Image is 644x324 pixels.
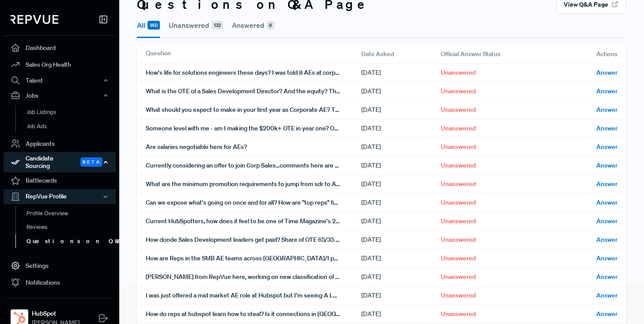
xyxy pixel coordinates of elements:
div: Candidate Sourcing [4,152,116,172]
span: Answer [596,105,617,114]
div: [DATE] [361,82,441,100]
div: [DATE] [361,119,441,137]
span: Unanswered [441,124,476,133]
div: [DATE] [361,138,441,156]
a: Sales Org Health [4,56,116,73]
div: Official Answer Status [441,45,547,63]
div: How donde Sales Development leaders get paid? Share of OTE 65/35 or 70/30? Commissions are based ... [146,231,361,249]
span: Answer [596,198,617,207]
div: I was just offered a mid market AE role at Hubspot but I’m seeing A LOT of bad reviews on here an... [146,286,361,305]
span: Unanswered [441,254,476,263]
span: Answer [596,124,617,133]
a: Job Ads [15,119,128,133]
span: Answer [596,161,617,170]
span: Unanswered [441,161,476,170]
span: Beta [80,157,102,167]
button: Answered [232,14,274,37]
span: 132 [212,21,223,30]
div: [DATE] [361,212,441,230]
a: Job Listings [15,105,128,119]
button: Jobs [4,88,116,103]
span: Answer [596,291,617,300]
a: Settings [4,257,116,274]
img: RepVue [11,15,58,24]
div: What should you expect to make in your first year as Corporate AE? The listed ranges have you thi... [146,101,361,119]
span: 8 [267,21,274,30]
span: Answer [596,87,617,96]
a: Reviews [15,220,128,234]
span: Answer [596,68,617,77]
div: How do reps at hubspot learn how to steal? Is it connections in [GEOGRAPHIC_DATA], is it connecti... [146,305,361,323]
a: Applicants [4,135,116,152]
div: Someone level with me - am I making the $200k+ OTE in year one? Or what is a more realistic number? [146,119,361,137]
button: RepVue Profile [4,189,116,204]
div: [DATE] [361,194,441,212]
div: [PERSON_NAME] from RepVue here, working on new classification of our salary data, refining to the... [146,268,361,286]
span: Unanswered [441,291,476,300]
span: Answer [596,235,617,244]
div: Actions [547,45,617,63]
span: Answer [596,142,617,152]
span: 140 [148,21,160,30]
div: What are the minimum promotion requirements to jump from sdr to AE internally? And what about for... [146,175,361,193]
div: [DATE] [361,268,441,286]
div: How are Reps in the SMB AE teams across [GEOGRAPHIC_DATA]/I performing this year to quota and wha... [146,249,361,267]
span: Unanswered [441,272,476,282]
span: Unanswered [441,179,476,189]
div: [DATE] [361,249,441,267]
a: Questions on Q&A [15,234,128,248]
a: Notifications [4,274,116,291]
span: Unanswered [441,87,476,96]
span: Answer [596,217,617,226]
button: Talent [4,73,116,88]
a: Dashboard [4,39,116,56]
button: Candidate Sourcing Beta [4,152,116,172]
span: Unanswered [441,105,476,114]
div: Currently considering an offer to join Corp Sales…comments here are concerning. 2 part question: ... [146,156,361,175]
div: Question [146,45,361,63]
div: [DATE] [361,64,441,82]
span: Unanswered [441,142,476,152]
div: [DATE] [361,231,441,249]
div: Can we expose what's going on once and for all? How are "top reps" finding deals left & right (of... [146,194,361,212]
div: [DATE] [361,156,441,175]
span: Unanswered [441,217,476,226]
span: Answer [596,254,617,263]
a: Battlecards [4,172,116,189]
div: Date Asked [361,45,441,63]
strong: HubSpot [32,309,80,318]
span: Unanswered [441,309,476,319]
span: Unanswered [441,198,476,207]
div: Current HubSpotters, how does it feel to be one of Time Magazine's 2025 best mid-sized businesses... [146,212,361,230]
div: [DATE] [361,101,441,119]
div: What is the OTE of a Sales Development Director? And the equity? Thanks! [146,82,361,100]
span: Answer [596,272,617,282]
button: All [137,14,160,38]
span: Answer [596,309,617,319]
div: Are salaries negotiable here for AEs? [146,138,361,156]
span: Answer [596,179,617,189]
div: [DATE] [361,286,441,305]
div: How's life for solutions engineers these days? I was told 8 AEs at corporate level how does that ... [146,64,361,82]
span: Unanswered [441,235,476,244]
div: [DATE] [361,305,441,323]
span: Unanswered [441,68,476,77]
a: Profile Overview [15,206,128,221]
button: Unanswered [169,14,223,37]
div: [DATE] [361,175,441,193]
